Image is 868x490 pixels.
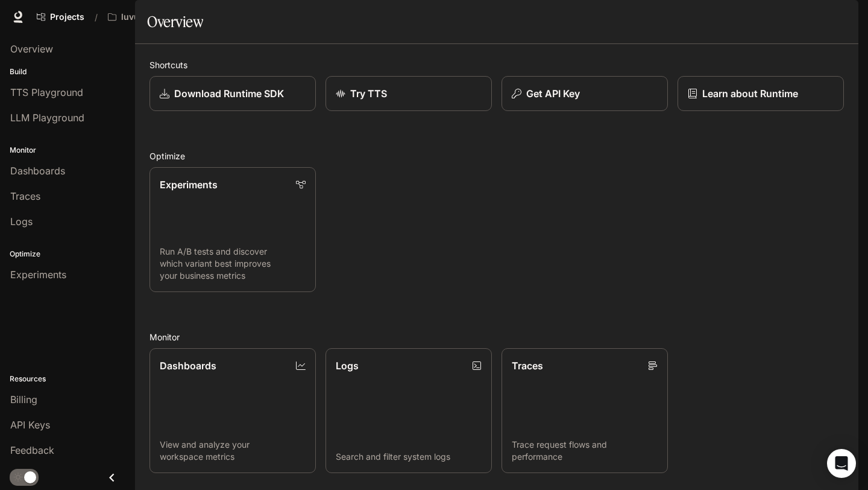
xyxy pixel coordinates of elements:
p: Trace request flows and performance [512,439,658,463]
a: Try TTS [325,76,492,111]
a: TracesTrace request flows and performance [502,348,668,473]
h2: Optimize [149,150,844,162]
p: Dashboards [160,358,216,373]
a: ExperimentsRun A/B tests and discover which variant best improves your business metrics [149,167,316,292]
a: DashboardsView and analyze your workspace metrics [149,348,316,473]
a: Download Runtime SDK [149,76,316,111]
p: Search and filter system logs [336,451,482,463]
p: luvu_testing [121,12,172,22]
p: Try TTS [350,86,387,101]
h1: Overview [147,10,203,34]
p: Download Runtime SDK [174,86,284,101]
div: / [90,11,102,24]
p: Run A/B tests and discover which variant best improves your business metrics [160,246,306,282]
a: Learn about Runtime [678,76,844,111]
div: Open Intercom Messenger [827,449,856,478]
p: Traces [512,358,543,373]
p: Learn about Runtime [702,86,798,101]
a: LogsSearch and filter system logs [325,348,492,473]
h2: Shortcuts [149,59,844,71]
p: View and analyze your workspace metrics [160,439,306,463]
a: Go to projects [31,5,90,29]
button: Get API Key [502,76,668,111]
p: Experiments [160,177,218,192]
button: Open workspace menu [102,5,191,29]
h2: Monitor [149,331,844,343]
p: Logs [336,358,359,373]
p: Get API Key [526,86,580,101]
span: Projects [50,12,84,22]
